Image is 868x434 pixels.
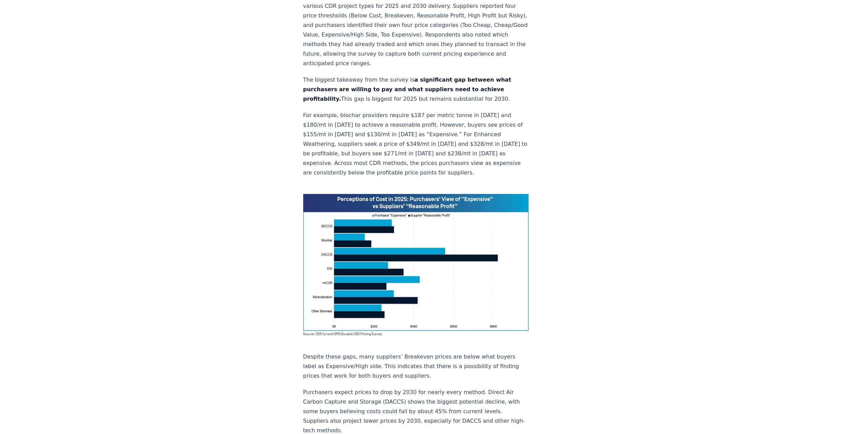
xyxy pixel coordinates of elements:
p: The biggest takeaway from the survey is This gap is biggest for 2025 but remains substantial for ... [303,75,529,104]
p: For example, biochar providers require $187 per metric tonne in [DATE] and $180/mt in [DATE] to a... [303,111,529,178]
p: Despite these gaps, many suppliers’ Breakeven prices are below what buyers label as Expensive/Hig... [303,352,529,381]
strong: a significant gap between what purchasers are willing to pay and what suppliers need to achieve p... [303,76,511,102]
img: blog post image [303,194,529,336]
